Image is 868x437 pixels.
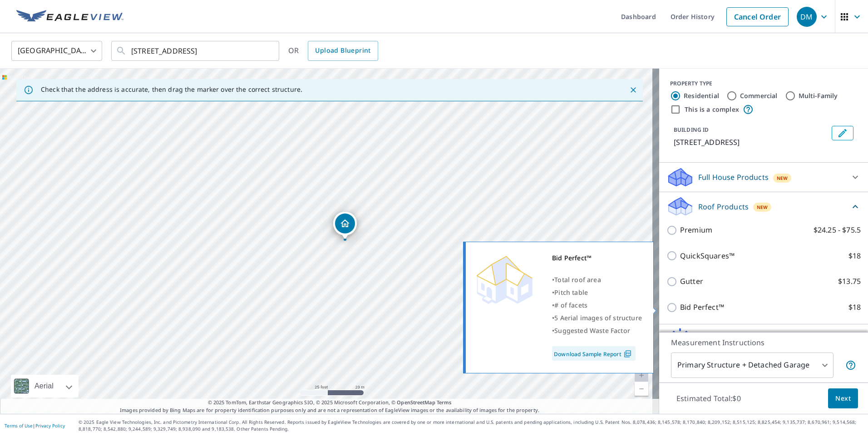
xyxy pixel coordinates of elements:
[680,302,724,313] p: Bid Perfect™
[674,126,709,134] p: BUILDING ID
[777,174,788,182] span: New
[726,7,789,26] a: Cancel Order
[41,85,302,94] p: Check that the address is accurate, then drag the marker over the correct structure.
[627,84,639,96] button: Close
[797,7,817,27] div: DM
[552,252,642,264] div: Bid Perfect™
[828,388,858,409] button: Next
[554,288,588,297] span: Pitch table
[11,38,102,64] div: [GEOGRAPHIC_DATA]
[5,423,65,428] p: |
[669,388,748,408] p: Estimated Total: $0
[35,422,65,429] a: Privacy Policy
[554,326,630,335] span: Suggested Waste Factor
[757,204,768,211] span: New
[621,350,634,358] img: Pdf Icon
[680,250,735,262] p: QuickSquares™
[16,10,123,24] img: EV Logo
[554,313,642,322] span: 5 Aerial images of structure
[848,250,861,262] p: $18
[5,422,33,429] a: Terms of Use
[671,353,833,378] div: Primary Structure + Detached Garage
[11,375,79,397] div: Aerial
[680,224,712,236] p: Premium
[666,328,861,350] div: Solar ProductsNew
[552,324,642,337] div: •
[552,286,642,299] div: •
[671,337,856,348] p: Measurement Instructions
[554,301,587,309] span: # of facets
[848,302,861,313] p: $18
[552,312,642,324] div: •
[814,224,861,236] p: $24.25 - $75.5
[685,105,739,114] label: This is a complex
[32,375,56,397] div: Aerial
[740,91,778,100] label: Commercial
[799,91,838,100] label: Multi-Family
[333,212,357,240] div: Dropped pin, building 1, Residential property, 5332 W Rafter Circle St Tucson, AZ 85713
[832,126,853,140] button: Edit building 1
[288,41,378,61] div: OR
[635,382,648,396] a: Current Level 20, Zoom Out
[835,393,851,404] span: Next
[315,45,370,56] span: Upload Blueprint
[552,273,642,286] div: •
[674,137,828,148] p: [STREET_ADDRESS]
[838,276,861,287] p: $13.75
[554,275,601,284] span: Total roof area
[670,79,857,88] div: PROPERTY TYPE
[845,360,856,371] span: Your report will include the primary structure and a detached garage if one exists.
[666,196,861,217] div: Roof ProductsNew
[473,252,536,306] img: Premium
[680,276,703,287] p: Gutter
[397,399,435,406] a: OpenStreetMap
[131,38,261,64] input: Search by address or latitude-longitude
[308,41,378,61] a: Upload Blueprint
[698,201,749,212] p: Roof Products
[437,399,452,406] a: Terms
[698,172,769,183] p: Full House Products
[666,166,861,188] div: Full House ProductsNew
[684,91,719,100] label: Residential
[79,419,863,432] p: © 2025 Eagle View Technologies, Inc. and Pictometry International Corp. All Rights Reserved. Repo...
[552,346,636,361] a: Download Sample Report
[552,299,642,312] div: •
[208,399,452,407] span: © 2025 TomTom, Earthstar Geographics SIO, © 2025 Microsoft Corporation, ©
